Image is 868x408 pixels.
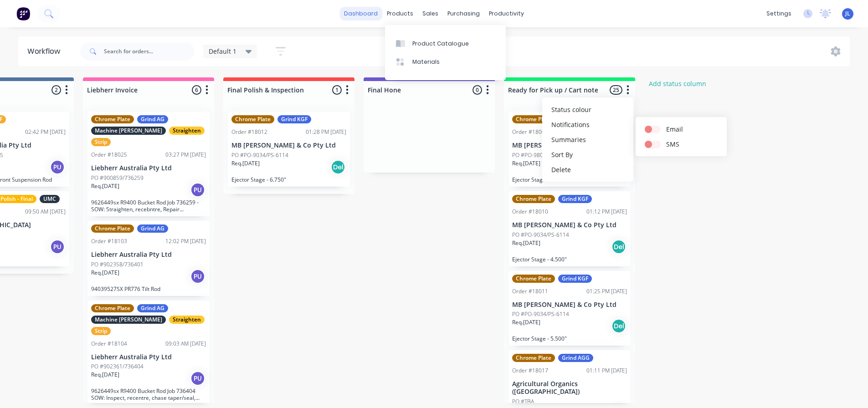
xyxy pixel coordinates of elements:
div: Chrome Plate [91,304,134,312]
p: PO #902361/736404 [91,362,144,371]
div: Materials [412,58,440,66]
p: Ejector Stage - 6.750" [231,176,346,183]
div: Chrome Plate [512,195,555,203]
p: MB [PERSON_NAME] & Co Pty Ltd [512,142,627,149]
p: PO #PO-9034/PS-6114 [231,151,288,159]
button: Add status column [644,77,711,90]
div: Grind AG [137,224,168,233]
a: Product Catalogue [385,34,506,52]
div: PU [50,240,65,254]
div: Straighten [169,316,205,324]
div: PU [190,269,205,284]
div: 01:12 PM [DATE] [586,208,627,216]
div: Chrome PlateGrind KGFOrder #1801001:12 PM [DATE]MB [PERSON_NAME] & Co Pty LtdPO #PO-9034/PS-6114R... [508,191,631,266]
div: Chrome Plate [512,115,555,123]
div: 09:03 AM [DATE] [165,340,206,348]
label: Email [666,124,683,134]
p: 94039527SX PR776 Tilt Rod [91,286,206,292]
p: Ejector Stage - 3.500" [512,176,627,183]
p: PO #900859/736259 [91,174,144,182]
div: products [382,7,418,20]
div: 12:02 PM [DATE] [165,237,206,245]
p: Liebherr Australia Pty Ltd [91,164,206,172]
p: PO #PO-9034/PS-6114 [512,310,569,318]
label: SMS [666,139,679,149]
button: Notifications [542,117,633,132]
span: Default 1 [209,46,236,56]
div: Chrome Plate [91,224,134,233]
button: Sort By [542,147,633,162]
p: MB [PERSON_NAME] & Co Pty Ltd [231,142,346,149]
div: Machine [PERSON_NAME] [91,127,166,135]
div: Workflow [27,46,65,57]
p: Req. [DATE] [512,318,540,326]
p: PO #PO-9034/PS-6114 [512,231,569,239]
div: Order #18017 [512,367,548,375]
p: Req. [DATE] [512,159,540,168]
div: Chrome PlateGrind AGOrder #1810312:02 PM [DATE]Liebherr Australia Pty LtdPO #902358/736401Req.[DA... [87,221,210,296]
div: Order #18012 [231,128,267,136]
p: MB [PERSON_NAME] & Co Pty Ltd [512,221,627,229]
div: Chrome Plate [512,354,555,362]
div: Machine [PERSON_NAME] [91,316,166,324]
button: Status colour [542,102,633,117]
a: dashboard [339,7,382,20]
div: UMC [40,195,60,203]
div: Order #18025 [91,151,127,159]
input: Search for orders... [104,42,194,61]
div: Order #18011 [512,287,548,296]
div: Product Catalogue [412,40,469,48]
p: Agricultural Organics ([GEOGRAPHIC_DATA]) [512,380,627,396]
div: 01:25 PM [DATE] [586,287,627,296]
p: Liebherr Australia Pty Ltd [91,251,206,259]
img: Factory [16,7,30,20]
p: 9626449sx R9400 Bucket Rod Job 736259 - SOW: Straighten, recebntre, Repair Taper/Seal, Pregrind, ... [91,199,206,213]
p: PO #PO-98034/PS-6114 [512,151,572,159]
p: Liebherr Australia Pty Ltd [91,353,206,361]
p: PO #902358/736401 [91,260,144,269]
p: Req. [DATE] [512,239,540,247]
div: PU [190,183,205,197]
div: Grind KGF [277,115,311,123]
div: Grind KGF [558,275,592,283]
div: Del [611,240,626,254]
div: 02:42 PM [DATE] [25,128,66,136]
div: Chrome PlateGrind AGMachine [PERSON_NAME]StraightenStripOrder #1802503:27 PM [DATE]Liebherr Austr... [87,112,210,216]
div: PU [50,160,65,174]
div: Del [611,319,626,333]
div: Grind AGG [558,354,593,362]
div: PU [190,371,205,386]
div: Chrome PlateGrind KGFOrder #1800901:04 PM [DATE]MB [PERSON_NAME] & Co Pty LtdPO #PO-98034/PS-6114... [508,112,631,187]
p: Req. [DATE] [91,371,119,379]
div: Grind KGF [558,195,592,203]
div: Chrome PlateGrind AGMachine [PERSON_NAME]StraightenStripOrder #1810409:03 AM [DATE]Liebherr Austr... [87,301,210,405]
p: Ejector Stage - 5.500" [512,335,627,342]
div: 09:50 AM [DATE] [25,208,66,216]
div: purchasing [443,7,484,20]
p: PO #TBA [512,398,534,406]
div: Straighten [169,127,205,135]
p: Req. [DATE] [91,269,119,277]
div: 01:28 PM [DATE] [306,128,346,136]
div: Chrome PlateGrind KGFOrder #1801201:28 PM [DATE]MB [PERSON_NAME] & Co Pty LtdPO #PO-9034/PS-6114R... [228,112,350,187]
div: Chrome PlateGrind KGFOrder #1801101:25 PM [DATE]MB [PERSON_NAME] & Co Pty LtdPO #PO-9034/PS-6114R... [508,271,631,346]
a: Materials [385,53,506,71]
p: Req. [DATE] [231,159,260,168]
div: Order #18104 [91,340,127,348]
button: Delete [542,162,633,177]
button: Summaries [542,132,633,147]
div: Strip [91,138,111,146]
p: MB [PERSON_NAME] & Co Pty Ltd [512,301,627,309]
div: productivity [484,7,529,20]
p: 9626449sx R9400 Bucket Rod Job 736404 SOW: Inspect, recentre, chase taper/seal, grind, HCP MB and... [91,388,206,401]
div: Chrome Plate [91,115,134,123]
p: Ejector Stage - 4.500" [512,256,627,263]
span: Status colour [551,105,591,114]
div: Grind AG [137,304,168,312]
p: Req. [DATE] [91,182,119,190]
div: Chrome Plate [231,115,274,123]
div: Del [331,160,345,174]
div: sales [418,7,443,20]
div: Order #18103 [91,237,127,245]
div: Strip [91,327,111,335]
